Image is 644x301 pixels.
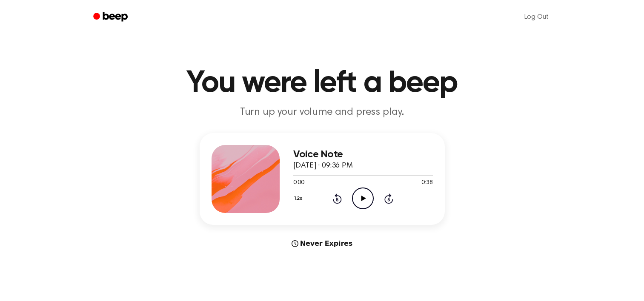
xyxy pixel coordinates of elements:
span: 0:00 [293,179,304,187]
h1: You were left a beep [104,68,540,99]
span: [DATE] · 09:36 PM [293,162,353,170]
h3: Voice Note [293,149,433,160]
a: Log Out [516,7,557,27]
a: Beep [87,9,135,26]
div: Never Expires [200,239,445,249]
p: Turn up your volume and press play. [159,105,486,119]
button: 1.2x [293,191,306,206]
span: 0:38 [421,179,432,187]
